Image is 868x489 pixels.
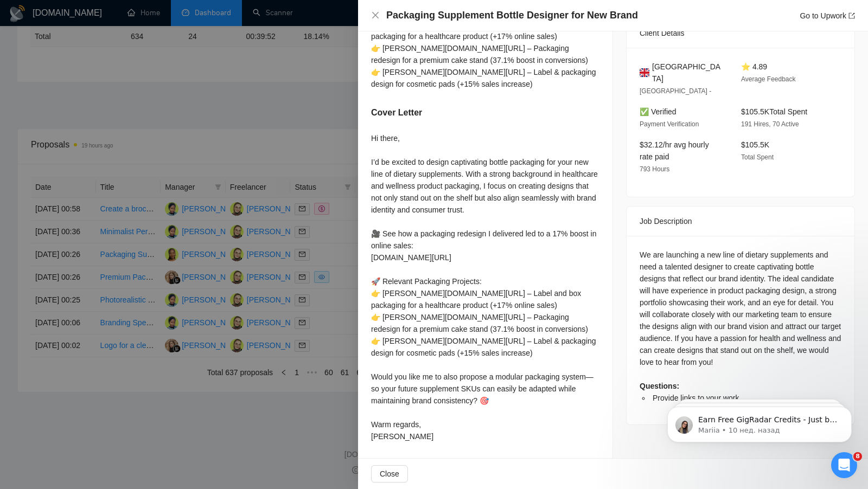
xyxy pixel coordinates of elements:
iframe: Intercom notifications сообщение [651,384,868,460]
span: Close [380,468,399,480]
span: ⭐ 4.89 [741,62,767,71]
span: 191 Hires, 70 Active [741,120,799,128]
iframe: Intercom live chat [831,452,857,478]
span: 793 Hours [640,165,669,173]
a: Go to Upworkexport [800,11,855,20]
button: Close [371,465,408,482]
span: ✅ Verified [640,107,676,116]
span: export [848,12,855,19]
span: $32.12/hr avg hourly rate paid [640,140,709,161]
div: Hi there, I’d be excited to design captivating bottle packaging for your new line of dietary supp... [371,132,599,442]
h4: Packaging Supplement Bottle Designer for New Brand [386,9,638,22]
button: Close [371,11,380,20]
span: $105.5K [741,140,769,149]
div: Job Description [640,207,841,236]
span: [GEOGRAPHIC_DATA] - [640,87,711,95]
span: [GEOGRAPHIC_DATA] [652,61,724,85]
h5: Cover Letter [371,106,422,119]
div: 🚀 Relevant Projects: 👉 [PERSON_NAME][DOMAIN_NAME][URL] – Label and box packaging for a healthcare... [371,7,599,90]
div: Client Details [640,18,841,48]
strong: Questions: [640,382,679,390]
span: 8 [853,452,862,461]
span: Total Spent [741,153,774,161]
p: Message from Mariia, sent 10 нед. назад [47,42,187,52]
span: $105.5K Total Spent [741,107,807,116]
span: Earn Free GigRadar Credits - Just by Sharing Your Story! 💬 Want more credits for sending proposal... [47,31,187,299]
span: close [371,11,380,20]
img: 🇬🇧 [640,67,649,79]
span: Payment Verification [640,120,699,128]
div: We are launching a new line of dietary supplements and need a talented designer to create captiva... [640,249,841,404]
span: Average Feedback [741,75,796,83]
